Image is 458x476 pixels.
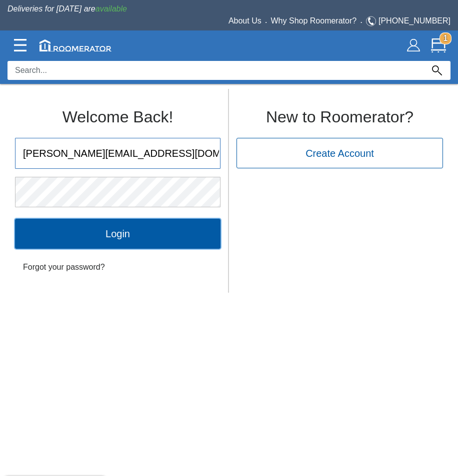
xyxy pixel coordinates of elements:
input: Login [15,219,220,249]
a: About Us [228,16,261,25]
span: • [261,20,271,24]
img: roomerator-logo.svg [39,39,111,51]
img: Telephone.svg [366,15,378,27]
strong: 1 [439,32,451,44]
img: Cart.svg [431,38,446,53]
a: Forgot your password? [15,257,220,277]
a: Why Shop Roomerator? [271,16,357,25]
span: Deliveries for [DATE] are [7,4,127,13]
input: Search... [7,61,423,80]
a: [PHONE_NUMBER] [378,16,450,25]
img: Search_Icon.svg [432,65,442,75]
h2: New to Roomerator? [236,108,443,126]
h2: Welcome Back! [15,108,220,126]
input: Email [15,138,220,168]
img: Categories.svg [14,39,26,51]
span: available [95,4,127,13]
span: • [356,20,366,24]
button: Create Account [236,138,443,168]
